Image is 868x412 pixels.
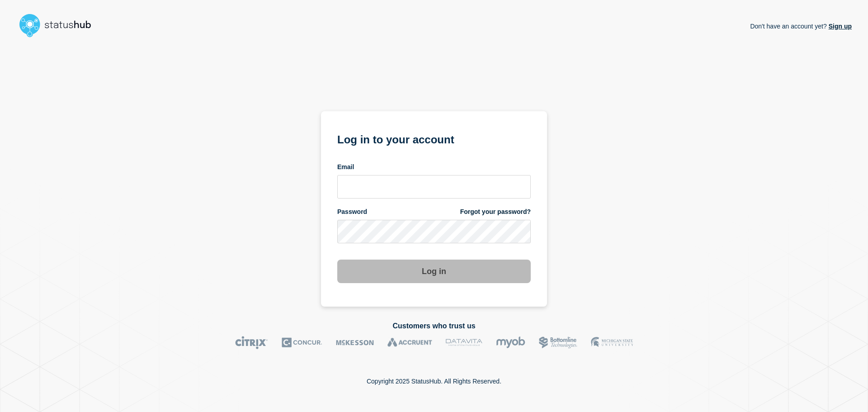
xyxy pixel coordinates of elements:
[235,336,268,349] img: Citrix logo
[827,23,852,30] a: Sign up
[337,175,531,199] input: email input
[460,208,531,216] a: Forgot your password?
[367,378,501,385] p: Copyright 2025 StatusHub. All Rights Reserved.
[337,260,531,283] button: Log in
[282,336,322,349] img: Concur logo
[337,163,354,171] span: Email
[16,322,852,330] h2: Customers who trust us
[387,336,432,349] img: Accruent logo
[591,336,633,349] img: MSU logo
[446,336,482,349] img: DataVita logo
[337,220,531,243] input: password input
[539,336,577,349] img: Bottomline logo
[496,336,525,349] img: myob logo
[750,15,852,37] p: Don't have an account yet?
[337,208,367,216] span: Password
[16,11,102,40] img: StatusHub logo
[337,130,531,147] h1: Log in to your account
[336,336,374,349] img: McKesson logo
